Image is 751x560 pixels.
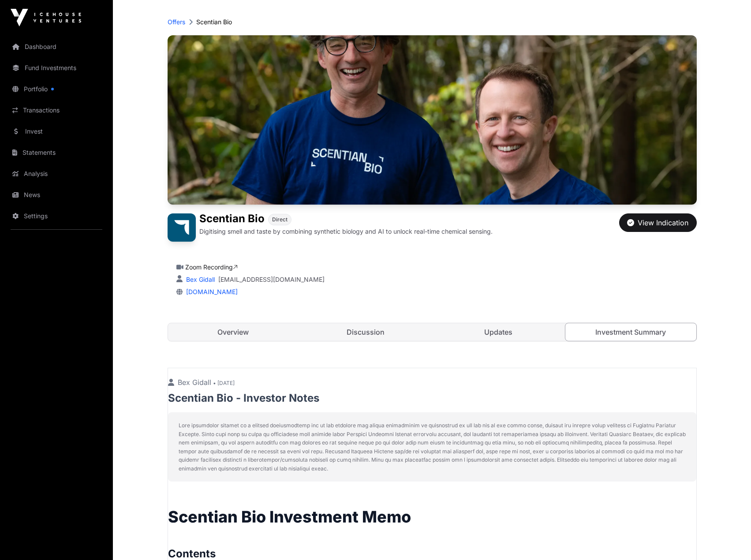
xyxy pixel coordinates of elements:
[184,276,215,283] a: Bex Gidall
[179,421,686,473] p: Lore ipsumdolor sitamet co a elitsed doeiusmodtemp inc ut lab etdolore mag aliqua enimadminim ve ...
[7,185,106,205] a: News
[7,164,106,183] a: Analysis
[7,37,106,56] a: Dashboard
[168,508,696,526] h1: Scentian Bio Investment Memo
[619,213,697,232] button: View Indication
[565,323,697,341] a: Investment Summary
[196,18,232,26] p: Scentian Bio
[7,58,106,78] a: Fund Investments
[168,323,696,341] nav: Tabs
[433,323,564,341] a: Updates
[168,18,185,26] a: Offers
[168,213,196,242] img: Scentian Bio
[300,323,431,341] a: Discussion
[218,275,325,284] a: [EMAIL_ADDRESS][DOMAIN_NAME]
[183,288,238,295] a: [DOMAIN_NAME]
[7,122,106,141] a: Invest
[272,216,288,223] span: Direct
[213,380,235,386] span: • [DATE]
[199,213,265,225] h1: Scentian Bio
[168,391,696,405] p: Scentian Bio - Investor Notes
[168,323,299,341] a: Overview
[707,518,751,560] iframe: Chat Widget
[168,377,696,388] p: Bex Gidall
[11,9,81,26] img: Icehouse Ventures Logo
[185,263,238,271] a: Zoom Recording
[7,79,106,99] a: Portfolio
[168,35,697,205] img: Scentian Bio
[627,217,688,228] div: View Indication
[7,206,106,226] a: Settings
[7,101,106,120] a: Transactions
[619,222,697,231] a: View Indication
[199,227,493,236] p: Digitising smell and taste by combining synthetic biology and AI to unlock real-time chemical sen...
[7,143,106,162] a: Statements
